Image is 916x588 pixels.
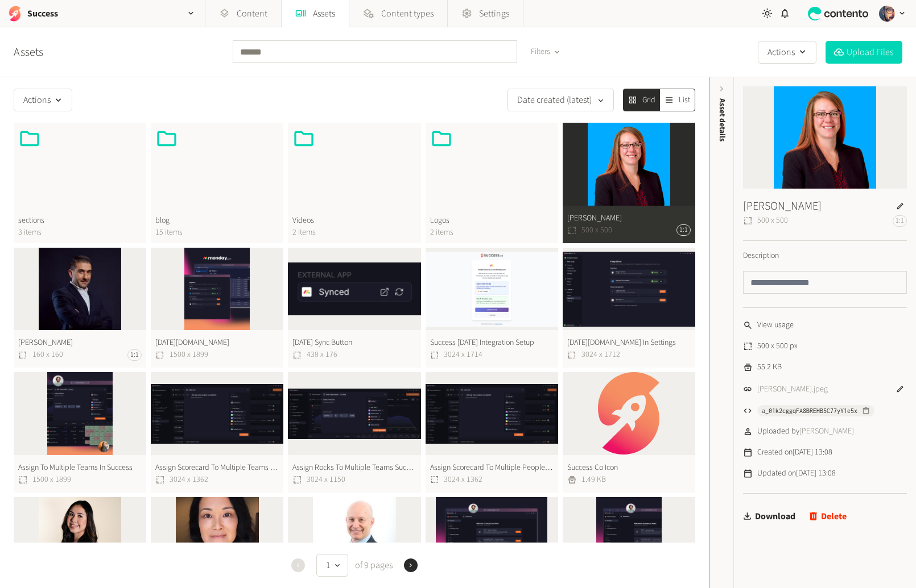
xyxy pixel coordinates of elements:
[27,7,58,20] h2: Success
[151,123,283,243] button: blog15 items
[430,215,554,227] span: Logos
[893,215,907,227] span: 1:1
[793,447,832,458] time: [DATE] 13:08
[14,89,72,111] button: Actions
[507,89,614,111] button: Date created (latest)
[288,123,420,243] button: Videos2 items
[757,340,798,352] span: 500 x 500 px
[762,406,857,416] span: a_01k2cggqFA8BREHB5C77yY1e5x
[292,227,416,239] span: 2 items
[757,361,782,373] span: 55.2 KB
[826,41,902,64] button: Upload Files
[743,505,795,528] a: Download
[426,123,558,243] button: Logos2 items
[743,198,822,215] h3: [PERSON_NAME]
[757,468,836,479] span: Updated on
[743,86,907,189] img: Angela Hodges
[18,227,142,239] span: 3 items
[743,319,794,331] a: View usage
[757,447,832,458] span: Created on
[757,383,828,395] a: [PERSON_NAME].jpeg
[155,215,279,227] span: blog
[316,554,348,577] button: 1
[758,41,816,64] button: Actions
[522,41,568,62] button: Filters
[799,426,854,437] span: [PERSON_NAME]
[716,98,728,141] span: Asset details
[757,426,854,437] span: Uploaded by
[479,7,509,20] span: Settings
[743,250,779,262] label: Description
[292,215,416,227] span: Videos
[430,227,554,239] span: 2 items
[743,215,788,227] span: 500 x 500
[796,468,836,479] time: [DATE] 13:08
[642,94,655,106] span: Grid
[757,405,874,416] button: a_01k2cggqFA8BREHB5C77yY1e5x
[18,215,142,227] span: sections
[879,6,895,22] img: Josh Angell
[14,123,146,243] button: sections3 items
[353,558,393,572] span: of 9 pages
[381,7,434,20] span: Content types
[155,227,279,239] span: 15 items
[7,6,23,22] img: Success
[809,505,847,528] button: Delete
[757,319,794,331] span: View usage
[679,94,690,106] span: List
[14,44,43,61] a: Assets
